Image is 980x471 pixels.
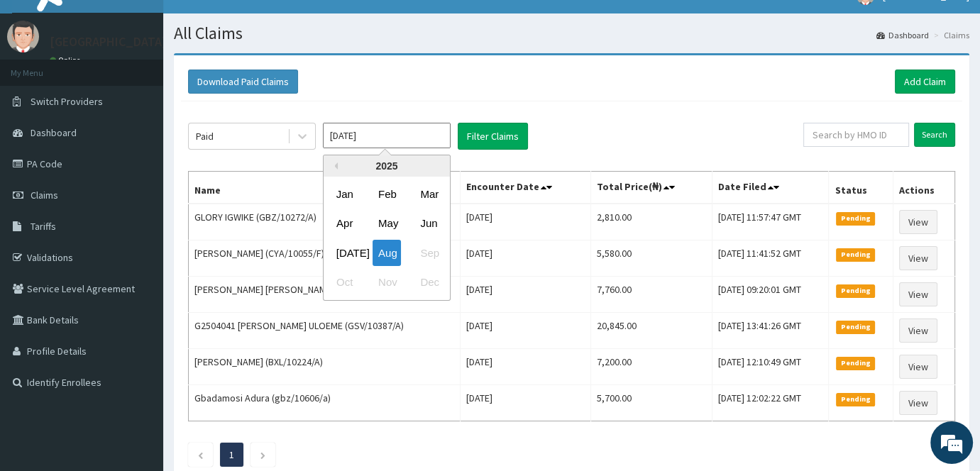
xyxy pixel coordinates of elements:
a: Dashboard [876,29,929,41]
td: [PERSON_NAME] (BXL/10224/A) [189,349,461,385]
a: Previous page [197,448,204,461]
a: Add Claim [895,70,955,94]
a: View [899,318,937,343]
td: [DATE] 11:41:52 GMT [712,240,829,277]
a: View [899,282,937,306]
h1: All Claims [174,24,969,43]
span: Claims [31,189,58,201]
span: Tariffs [31,220,56,233]
div: Paid [196,129,214,143]
td: 7,760.00 [591,277,712,313]
button: Download Paid Claims [188,70,298,94]
td: [DATE] [461,385,591,421]
div: Choose February 2025 [373,181,401,207]
div: Choose July 2025 [331,240,359,266]
span: Pending [836,248,875,261]
th: Name [189,172,461,204]
span: Pending [836,284,875,297]
div: month 2025-08 [324,179,450,297]
div: Choose March 2025 [414,181,443,207]
span: Pending [836,393,875,406]
span: Pending [836,357,875,370]
span: We're online! [82,143,196,287]
td: 5,700.00 [591,385,712,421]
td: G2504041 [PERSON_NAME] ULOEME (GSV/10387/A) [189,313,461,349]
td: 5,580.00 [591,240,712,277]
div: Chat with us now [74,79,238,98]
td: [PERSON_NAME] [PERSON_NAME] (BXL/10032/B) [189,277,461,313]
span: Pending [836,212,875,225]
td: [DATE] 11:57:47 GMT [712,204,829,240]
td: [DATE] [461,313,591,349]
td: [DATE] [461,349,591,385]
td: [DATE] 13:41:26 GMT [712,313,829,349]
td: GLORY IGWIKE (GBZ/10272/A) [189,204,461,240]
img: d_794563401_company_1708531726252_794563401 [26,71,57,106]
p: [GEOGRAPHIC_DATA] [50,35,167,48]
input: Select Month and Year [323,123,451,148]
td: 7,200.00 [591,349,712,385]
div: Choose April 2025 [331,211,359,237]
th: Status [829,172,893,204]
td: 20,845.00 [591,313,712,349]
span: Switch Providers [31,95,103,108]
a: View [899,210,937,234]
input: Search by HMO ID [803,123,909,147]
th: Actions [893,172,954,204]
div: Choose January 2025 [331,181,359,207]
div: Choose May 2025 [373,211,401,237]
a: Page 1 is your current page [229,448,234,461]
button: Filter Claims [458,123,528,150]
li: Claims [930,29,969,41]
a: View [899,391,937,415]
th: Date Filed [712,172,829,204]
span: Pending [836,321,875,333]
span: Dashboard [31,126,77,139]
a: View [899,246,937,270]
td: [PERSON_NAME] (CYA/10055/F) [189,240,461,277]
td: [DATE] 12:10:49 GMT [712,349,829,385]
div: Choose June 2025 [414,211,443,237]
th: Total Price(₦) [591,172,712,204]
td: Gbadamosi Adura (gbz/10606/a) [189,385,461,421]
td: [DATE] 12:02:22 GMT [712,385,829,421]
div: Minimize live chat window [233,7,267,41]
a: Online [50,55,84,65]
div: 2025 [324,155,450,177]
a: View [899,355,937,379]
input: Search [914,123,955,147]
button: Previous Year [331,162,338,170]
div: Choose August 2025 [373,240,401,266]
textarea: Type your message and hit 'Enter' [7,317,270,367]
td: 2,810.00 [591,204,712,240]
a: Next page [260,448,266,461]
img: User Image [7,21,39,52]
td: [DATE] 09:20:01 GMT [712,277,829,313]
